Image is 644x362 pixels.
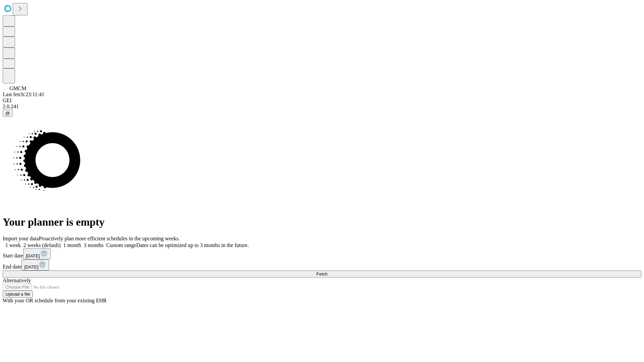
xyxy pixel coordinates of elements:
[39,236,180,241] span: Proactively plan more efficient schedules in the upcoming weeks.
[3,259,641,270] div: End date
[3,98,641,104] div: GEI
[84,242,104,248] span: 3 months
[3,110,13,117] button: @
[24,264,38,269] span: [DATE]
[316,271,327,277] span: Fetch
[3,248,641,259] div: Start date
[5,111,10,116] span: @
[3,104,641,110] div: 2.0.241
[106,242,136,248] span: Custom range
[21,259,49,270] button: [DATE]
[3,298,107,303] span: With your OR schedule from your existing EHR
[63,242,81,248] span: 1 month
[3,236,39,241] span: Import your data
[3,278,31,283] span: Alternatively
[3,291,33,298] button: Upload a file
[136,242,249,248] span: Dates can be optimized up to 3 months in the future.
[9,85,26,91] span: GMCM
[3,92,44,97] span: Last fetch: 23:11:41
[5,242,21,248] span: 1 week
[3,270,641,278] button: Fetch
[23,242,61,248] span: 2 weeks (default)
[23,248,51,259] button: [DATE]
[26,253,40,258] span: [DATE]
[3,216,641,228] h1: Your planner is empty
